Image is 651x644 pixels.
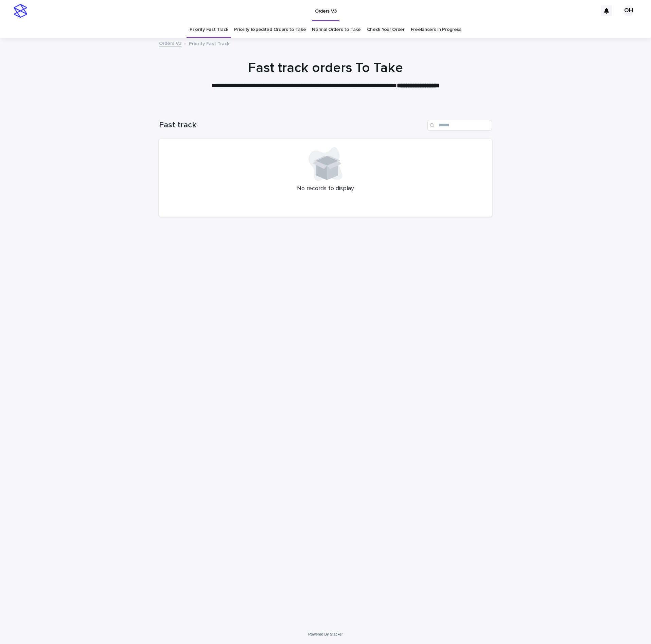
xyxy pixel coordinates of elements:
[159,60,492,76] h1: Fast track orders To Take
[411,22,461,38] a: Freelancers in Progress
[234,22,306,38] a: Priority Expedited Orders to Take
[159,120,425,130] h1: Fast track
[159,39,181,47] a: Orders V3
[190,22,228,38] a: Priority Fast Track
[167,185,484,193] p: No records to display
[14,4,27,18] img: stacker-logo-s-only.png
[312,22,361,38] a: Normal Orders to Take
[189,39,229,47] p: Priority Fast Track
[623,5,634,16] div: OH
[367,22,405,38] a: Check Your Order
[308,632,342,636] a: Powered By Stacker
[427,120,492,131] input: Search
